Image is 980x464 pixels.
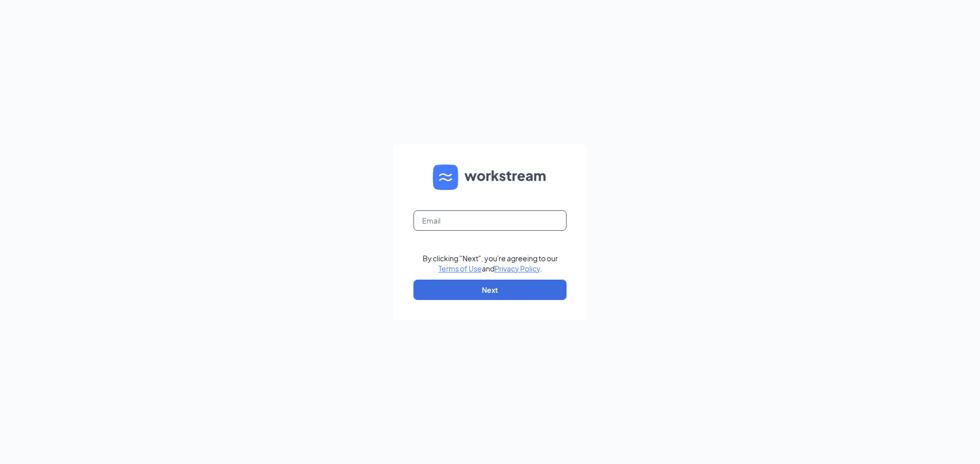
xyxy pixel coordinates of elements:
[413,280,567,300] button: Next
[413,210,567,231] input: Email
[423,253,558,274] div: By clicking "Next", you're agreeing to our and .
[495,264,540,273] a: Privacy Policy
[433,165,547,190] img: WS logo and Workstream text
[438,264,482,273] a: Terms of Use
